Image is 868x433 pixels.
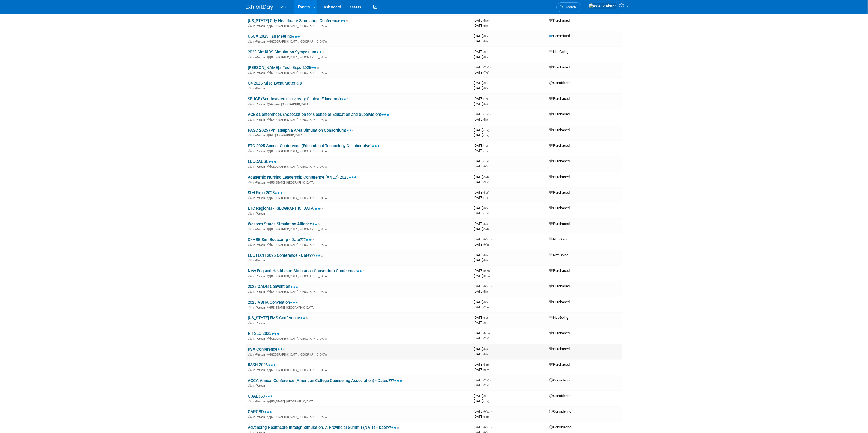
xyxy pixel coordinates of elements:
span: (Tue) [484,160,490,163]
span: (Fri) [484,103,488,106]
div: [GEOGRAPHIC_DATA], [GEOGRAPHIC_DATA] [248,336,470,341]
span: In-Person [253,87,267,90]
span: (Wed) [484,87,491,90]
span: In-Person [253,181,267,184]
img: In-Person Event [248,368,252,371]
div: [GEOGRAPHIC_DATA], [GEOGRAPHIC_DATA] [248,39,470,43]
span: Purchased [549,128,570,132]
span: In-Person [253,149,267,153]
span: Purchased [549,331,570,335]
div: [GEOGRAPHIC_DATA], [GEOGRAPHIC_DATA] [248,70,470,75]
div: [US_STATE], [GEOGRAPHIC_DATA] [248,305,470,309]
span: [DATE] [474,284,492,288]
span: - [490,190,491,194]
span: - [490,112,491,116]
span: (Wed) [484,321,491,324]
span: (Thu) [484,379,490,382]
span: [DATE] [474,274,491,278]
span: (Sun) [484,384,490,387]
div: [US_STATE], [GEOGRAPHIC_DATA] [248,180,470,184]
img: In-Person Event [248,40,252,43]
span: (Fri) [484,40,488,43]
span: (Thu) [484,71,490,74]
span: Not Going [549,253,569,257]
span: In-Person [253,321,267,325]
a: 2025 SimKIDS Simulation Symposium [248,50,325,55]
span: (Tue) [484,144,490,147]
span: In-Person [253,353,267,356]
span: (Sat) [484,306,489,309]
span: (Fri) [484,222,488,225]
span: (Wed) [484,243,491,246]
span: Purchased [549,362,570,366]
span: (Wed) [484,56,491,59]
span: - [491,81,492,85]
span: [DATE] [474,39,488,43]
span: [DATE] [474,65,491,69]
span: - [491,269,492,273]
a: USCA 2025 Fall Meeting [248,34,300,39]
span: Considering [549,425,572,429]
img: In-Person Event [248,415,252,418]
span: [DATE] [474,55,491,59]
span: In-Person [253,368,267,372]
span: In-Person [253,415,267,419]
span: (Wed) [484,207,491,210]
img: In-Person Event [248,259,252,261]
span: Purchased [549,159,570,163]
span: - [489,18,490,22]
span: Purchased [549,18,570,22]
span: Considering [549,409,572,413]
a: Western States Simulation Alliance [248,222,320,227]
img: In-Person Event [248,103,252,105]
span: (Fri) [484,19,488,22]
span: In-Person [253,56,267,59]
span: Purchased [549,175,570,179]
span: - [491,50,492,54]
span: [DATE] [474,180,490,184]
span: Purchased [549,347,570,351]
span: [DATE] [474,300,492,304]
div: [GEOGRAPHIC_DATA], [GEOGRAPHIC_DATA] [248,352,470,356]
span: [DATE] [474,159,491,163]
a: New England Healthcare Simulation Consortium Conference [248,269,365,273]
a: KSA Conference [248,347,286,352]
span: - [489,253,490,257]
span: - [489,222,490,226]
span: - [489,347,490,351]
span: - [491,300,492,304]
a: [US_STATE] EMS Conference [248,315,308,320]
span: (Fri) [484,353,488,356]
span: [DATE] [474,305,489,309]
img: In-Person Event [248,24,252,27]
div: [GEOGRAPHIC_DATA], [GEOGRAPHIC_DATA] [248,149,470,153]
span: In-Person [253,165,267,169]
span: [DATE] [474,128,491,132]
span: - [490,128,491,132]
a: OkHSE Sim Bootcamp - Date??? [248,237,314,242]
span: [DATE] [474,222,490,226]
span: In-Person [253,290,267,294]
span: (Fri) [484,254,488,257]
span: [DATE] [474,378,491,382]
span: [DATE] [474,321,491,325]
span: (Wed) [484,410,491,413]
div: [GEOGRAPHIC_DATA], [GEOGRAPHIC_DATA] [248,368,470,372]
a: EDUCAUSE [248,159,277,164]
span: [DATE] [474,175,491,179]
img: In-Person Event [248,290,252,293]
span: [DATE] [474,164,491,168]
span: (Tue) [484,196,490,199]
span: [DATE] [474,86,491,90]
span: - [491,237,492,241]
span: (Wed) [484,301,491,304]
a: SIM Expo 2025 [248,190,283,195]
span: (Sun) [484,181,490,184]
img: In-Person Event [248,134,252,136]
span: [DATE] [474,383,490,387]
span: In-Person [253,118,267,122]
img: In-Person Event [248,87,252,89]
span: [DATE] [474,149,490,153]
span: [DATE] [474,237,492,241]
span: (Sun) [484,191,490,194]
